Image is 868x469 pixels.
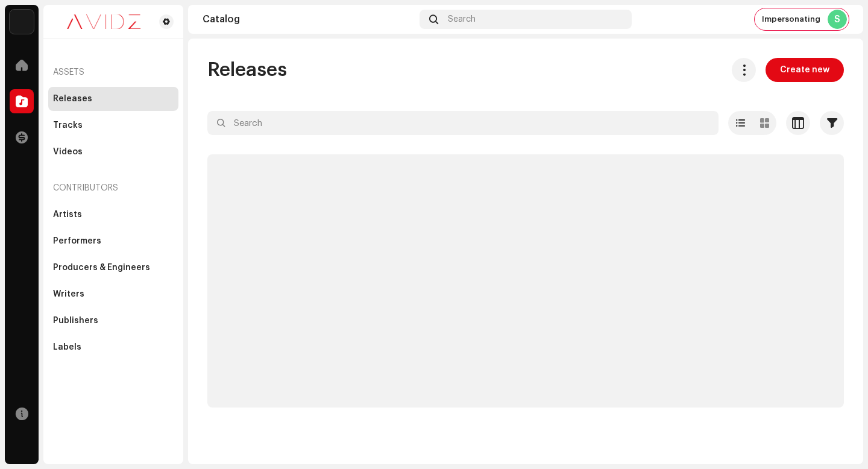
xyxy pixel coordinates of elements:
[207,58,287,82] span: Releases
[762,14,820,24] span: Impersonating
[48,282,178,306] re-m-nav-item: Writers
[207,111,719,135] input: Search
[53,316,98,326] div: Publishers
[766,58,844,82] button: Create new
[53,121,83,130] div: Tracks
[828,10,847,29] div: S
[48,113,178,137] re-m-nav-item: Tracks
[48,203,178,227] re-m-nav-item: Artists
[53,236,101,246] div: Performers
[10,10,34,34] img: 10d72f0b-d06a-424f-aeaa-9c9f537e57b6
[203,14,415,24] div: Catalog
[53,263,150,272] div: Producers & Engineers
[53,342,81,352] div: Labels
[48,309,178,333] re-m-nav-item: Publishers
[53,147,83,157] div: Videos
[53,289,84,299] div: Writers
[53,14,154,29] img: 0c631eef-60b6-411a-a233-6856366a70de
[48,229,178,253] re-m-nav-item: Performers
[48,335,178,359] re-m-nav-item: Labels
[48,87,178,111] re-m-nav-item: Releases
[53,94,92,104] div: Releases
[48,174,178,203] re-a-nav-header: Contributors
[48,58,178,87] re-a-nav-header: Assets
[448,14,476,24] span: Search
[53,210,82,219] div: Artists
[48,140,178,164] re-m-nav-item: Videos
[780,58,829,82] span: Create new
[48,256,178,280] re-m-nav-item: Producers & Engineers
